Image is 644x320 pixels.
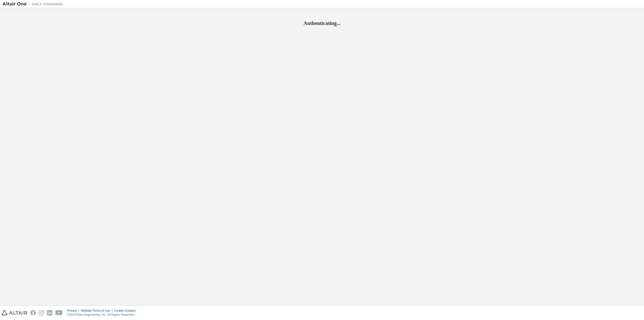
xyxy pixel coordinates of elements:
[30,310,36,315] img: facebook.svg
[114,309,138,313] div: Cookie Consent
[67,313,139,317] p: © 2025 Altair Engineering, Inc. All Rights Reserved.
[47,310,52,315] img: linkedin.svg
[2,310,27,315] img: altair_logo.svg
[55,310,63,315] img: youtube.svg
[81,309,114,313] div: Website Terms of Use
[3,20,641,26] h2: Authenticating...
[67,309,81,313] div: Privacy
[3,2,65,7] img: Altair One
[39,310,44,315] img: instagram.svg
